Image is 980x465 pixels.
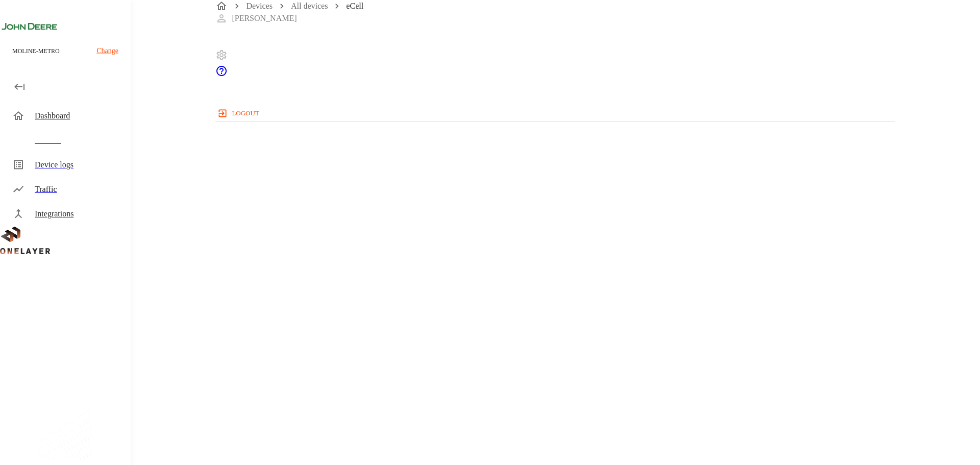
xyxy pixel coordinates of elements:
[215,105,263,121] button: logout
[215,105,895,121] a: logout
[291,2,328,10] a: All devices
[215,70,228,79] span: Support Portal
[232,12,297,25] p: [PERSON_NAME]
[215,70,228,79] a: onelayer-support
[246,2,273,10] a: Devices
